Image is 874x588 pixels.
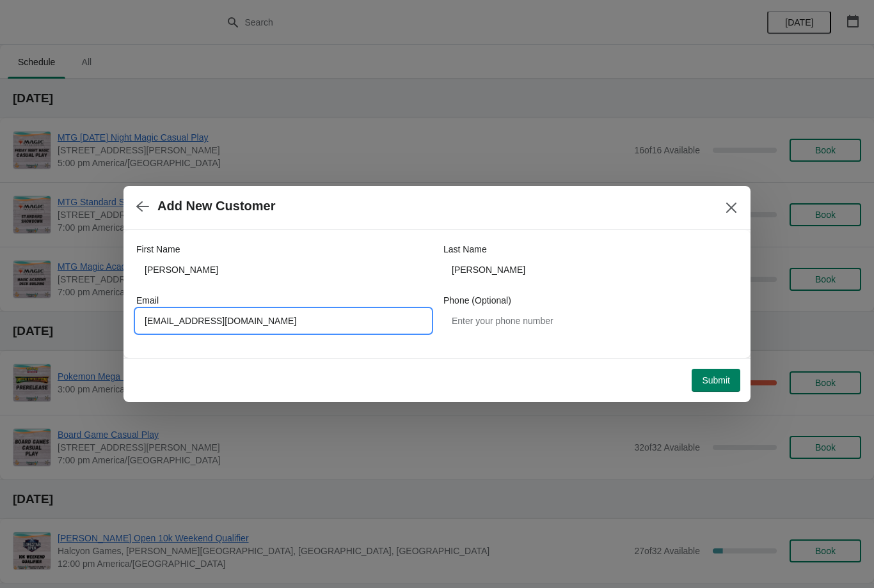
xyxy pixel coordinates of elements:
[443,309,738,332] input: Enter your phone number
[692,369,740,392] button: Submit
[702,375,730,385] span: Submit
[136,309,431,332] input: Enter your email
[443,243,487,256] label: Last Name
[443,258,738,281] input: Smith
[136,258,431,281] input: John
[443,294,511,307] label: Phone (Optional)
[720,196,743,219] button: Close
[136,243,180,256] label: First Name
[157,199,275,213] h2: Add New Customer
[136,294,159,307] label: Email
